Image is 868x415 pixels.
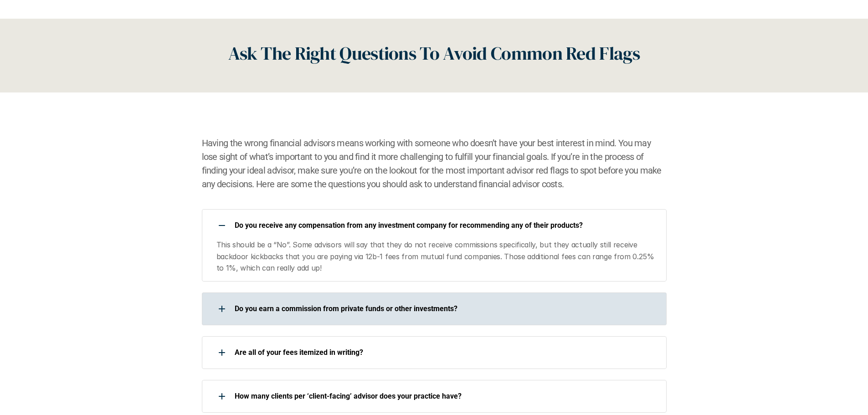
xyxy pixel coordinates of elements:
h2: Having the wrong financial advisors means working with someone who doesn’t have your best interes... [202,136,667,191]
p: Are all of your fees itemized in writing? [235,348,655,357]
p: Do you earn a commission from private funds or other investments? [235,304,655,313]
p: Do you receive any compensation from any investment company for recommending any of their products? [235,221,655,230]
p: How many clients per ‘client-facing’ advisor does your practice have? [235,392,655,400]
p: This should be a “No”. Some advisors will say that they do not receive commissions specifically, ... [216,239,656,274]
h2: Ask The Right Questions To Avoid Common Red Flags [228,40,640,67]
